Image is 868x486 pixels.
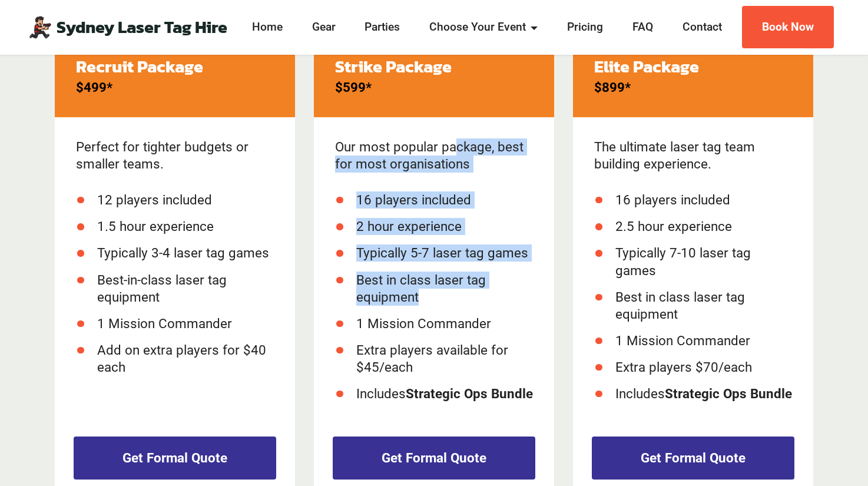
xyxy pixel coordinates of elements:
p: Our most popular package, best for most organisations [335,138,533,173]
span: 2.5 hour experience [615,219,732,234]
span: 1 Mission Commander [356,316,491,331]
p: The ultimate laser tag team building experience. [594,138,792,173]
strong: Strike Package [335,54,452,79]
strong: Strategic Ops Bundle [665,386,792,401]
a: Contact [679,19,725,36]
span: 16 players included [356,192,471,207]
li: Extra players $70/each [615,359,792,376]
span: Typically 5-7 laser tag games [356,245,528,260]
a: Pricing [564,19,607,36]
strong: Strategic Ops Bundle [406,386,533,401]
li: Includes [615,385,792,402]
a: Sydney Laser Tag Hire [57,19,227,36]
strong: $899* [594,80,631,95]
li: 1 Mission Commander [97,315,274,332]
span: 1.5 hour experience [97,219,214,234]
span: Best in class laser tag equipment [356,272,486,305]
li: Includes [356,385,533,402]
li: Typically 7-10 laser tag games [615,244,792,279]
a: Book Now [742,6,834,49]
span: 2 hour experience [356,219,462,234]
span: 12 players included [97,192,212,207]
strong: Elite Package [594,54,699,79]
li: Typically 3-4 laser tag games [97,244,274,262]
li: 1 Mission Commander [615,332,792,349]
a: Get Formal Quote [74,437,276,480]
a: FAQ [629,19,657,36]
li: Extra players available for $45/each [356,342,533,376]
li: Best in class laser tag equipment [615,289,792,323]
strong: $499* [76,80,112,95]
strong: Recruit Package [76,54,203,79]
strong: $599* [335,80,372,95]
a: Get Formal Quote [333,437,535,480]
a: Get Formal Quote [592,437,794,480]
span: 16 players included [615,192,730,207]
a: Parties [362,19,404,36]
p: Perfect for tighter budgets or smaller teams. [76,138,274,173]
a: Gear [309,19,339,36]
li: Add on extra players for $40 each [97,342,274,376]
img: Mobile Laser Tag Parties Sydney [28,15,52,39]
li: Best-in-class laser tag equipment [97,272,274,306]
a: Home [249,19,286,36]
a: Choose Your Event [426,19,542,36]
